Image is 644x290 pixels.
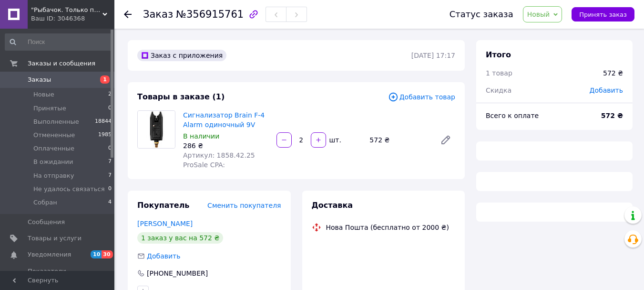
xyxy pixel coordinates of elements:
[28,267,88,284] span: Показатели работы компании
[108,90,112,99] span: 2
[28,250,71,259] span: Уведомления
[124,10,132,19] div: Вернуться назад
[108,172,112,180] span: 7
[33,198,57,207] span: Собран
[33,158,73,166] span: В ожидании
[108,144,112,153] span: 0
[98,131,112,140] span: 1985
[137,50,226,61] div: Заказ с приложения
[33,104,66,113] span: Принятые
[95,118,112,126] span: 18844
[31,6,102,14] span: "Рыбачок. Только проверенные снасти!", интернет-магазин.
[33,118,79,126] span: Выполненные
[31,14,114,23] div: Ваш ID: 3046368
[28,59,95,68] span: Заказы и сообщения
[527,11,550,18] span: Новый
[411,52,455,59] time: [DATE] 17:17
[108,158,112,166] span: 7
[102,250,112,258] span: 30
[33,131,75,140] span: Отмененные
[28,75,51,84] span: Заказы
[366,133,432,147] div: 572 ₴
[183,151,255,159] span: Артикул: 1858.42.25
[312,201,353,210] span: Доставка
[5,33,112,51] input: Поиск
[100,75,110,84] span: 1
[388,92,455,102] span: Добавить товар
[143,9,173,20] span: Заказ
[108,198,112,207] span: 4
[137,232,223,244] div: 1 заказ у вас на 572 ₴
[183,161,225,169] span: ProSale CPA:
[207,202,281,209] span: Сменить покупателя
[486,50,511,59] span: Итого
[486,112,539,119] span: Всего к оплате
[450,10,513,19] div: Статус заказа
[486,69,512,77] span: 1 товар
[137,92,225,101] span: Товары в заказе (1)
[146,269,209,278] div: [PHONE_NUMBER]
[33,144,74,153] span: Оплаченные
[603,68,623,78] div: 572 ₴
[572,7,634,21] button: Принять заказ
[579,11,627,18] span: Принять заказ
[33,90,54,99] span: Новые
[108,104,112,113] span: 0
[28,218,65,226] span: Сообщения
[147,252,180,260] span: Добавить
[590,86,623,94] span: Добавить
[183,132,219,140] span: В наличии
[28,234,82,243] span: Товары и услуги
[137,220,193,227] a: [PERSON_NAME]
[183,141,269,150] div: 286 ₴
[137,201,189,210] span: Покупатель
[183,111,265,129] a: Сигнализатор Brain F-4 Alarm одиночный 9V
[436,130,455,150] a: Редактировать
[138,111,175,148] img: Сигнализатор Brain F-4 Alarm одиночный 9V
[327,135,342,145] div: шт.
[601,112,623,119] b: 572 ₴
[33,172,74,180] span: На отправку
[33,185,104,193] span: Не удалось связаться
[324,223,451,232] div: Нова Пошта (бесплатно от 2000 ₴)
[486,86,511,94] span: Скидка
[108,185,112,193] span: 0
[176,9,244,20] span: №356915761
[91,250,102,258] span: 10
